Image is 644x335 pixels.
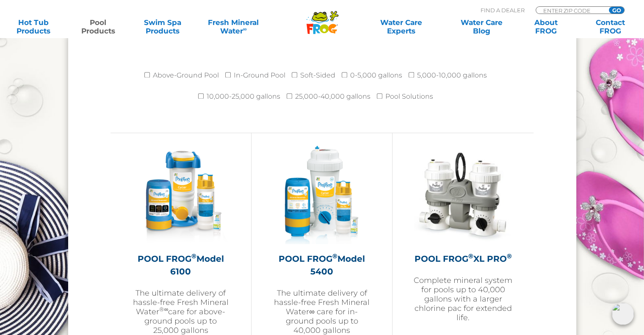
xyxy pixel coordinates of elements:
img: XL-PRO-v2-300x300.jpg [414,146,512,244]
label: 0-5,000 gallons [350,67,402,84]
a: AboutFROG [521,18,571,35]
sup: ® [191,252,196,260]
label: 5,000-10,000 gallons [417,67,487,84]
a: ContactFROG [586,18,636,35]
sup: ® [468,252,473,260]
label: 25,000-40,000 gallons [295,88,370,105]
label: Pool Solutions [385,88,433,105]
a: Water CareBlog [456,18,506,35]
label: 10,000-25,000 gallons [207,88,280,105]
p: The ultimate delivery of hassle-free Fresh Mineral Water∞ care for in-ground pools up to 40,000 g... [273,288,371,335]
h2: POOL FROG XL PRO [414,252,512,265]
a: Water CareExperts [360,18,442,35]
input: Zip Code Form [542,7,600,14]
sup: ®∞ [159,306,168,313]
label: Above-Ground Pool [153,67,219,84]
a: Hot TubProducts [8,18,58,35]
img: pool-frog-6100-featured-img-v3-300x300.png [132,146,230,244]
sup: ∞ [243,26,246,32]
h2: POOL FROG Model 6100 [132,252,230,278]
p: The ultimate delivery of hassle-free Fresh Mineral Water care for above-ground pools up to 25,000... [132,288,230,335]
sup: ® [507,252,512,260]
sup: ® [332,252,337,260]
a: Swim SpaProducts [138,18,188,35]
input: GO [609,7,624,14]
img: pool-frog-5400-featured-img-v2-300x300.png [273,146,371,244]
img: openIcon [612,303,634,325]
h2: POOL FROG Model 5400 [273,252,371,278]
a: Fresh MineralWater∞ [202,18,265,35]
p: Complete mineral system for pools up to 40,000 gallons with a larger chlorine pac for extended life. [414,276,512,322]
label: In-Ground Pool [234,67,285,84]
a: PoolProducts [73,18,123,35]
label: Soft-Sided [300,67,335,84]
p: Find A Dealer [481,6,525,14]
